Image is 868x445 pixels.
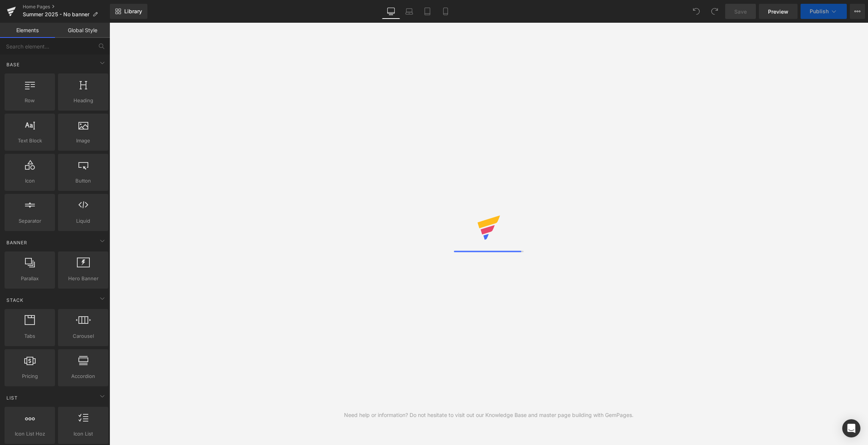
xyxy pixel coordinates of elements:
[418,4,436,19] a: Tablet
[60,177,106,185] span: Button
[810,8,829,14] span: Publish
[7,177,53,185] span: Icon
[7,275,53,283] span: Parallax
[6,394,19,401] span: List
[707,4,722,19] button: Redo
[124,8,142,15] span: Library
[382,4,400,19] a: Desktop
[6,297,24,304] span: Stack
[400,4,418,19] a: Laptop
[60,217,106,225] span: Liquid
[842,419,860,437] div: Open Intercom Messenger
[7,217,53,225] span: Separator
[60,430,106,438] span: Icon List
[7,372,53,380] span: Pricing
[6,239,28,246] span: Banner
[6,61,20,68] span: Base
[60,97,106,105] span: Heading
[60,137,106,145] span: Image
[60,372,106,380] span: Accordion
[60,332,106,340] span: Carousel
[7,332,53,340] span: Tabs
[850,4,865,19] button: More
[110,4,147,19] a: New Library
[734,8,747,16] span: Save
[7,430,53,438] span: Icon List Hoz
[436,4,455,19] a: Mobile
[689,4,704,19] button: Undo
[801,4,847,19] button: Publish
[55,23,110,38] a: Global Style
[23,4,110,10] a: Home Pages
[23,11,89,17] span: Summer 2025 - No banner
[759,4,798,19] a: Preview
[7,97,53,105] span: Row
[344,411,633,419] div: Need help or information? Do not hesitate to visit out our Knowledge Base and master page buildin...
[60,275,106,283] span: Hero Banner
[768,8,788,16] span: Preview
[7,137,53,145] span: Text Block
